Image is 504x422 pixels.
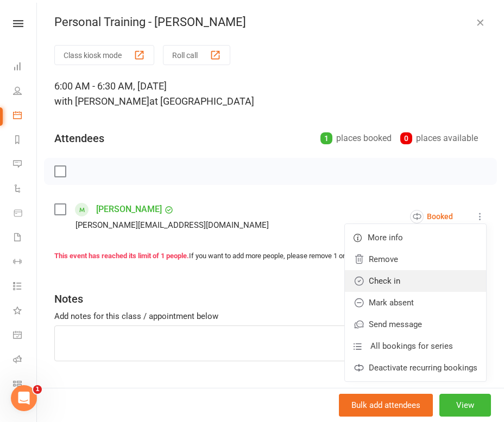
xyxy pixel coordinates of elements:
button: Class kiosk mode [54,45,154,65]
a: Calendar [13,104,37,129]
div: [PERSON_NAME][EMAIL_ADDRESS][DOMAIN_NAME] [75,218,269,232]
a: People [13,80,37,104]
div: Booked [410,210,453,223]
span: with [PERSON_NAME] [54,95,149,107]
span: More info [368,231,403,244]
iframe: Intercom live chat [11,385,37,411]
div: 6:00 AM - 6:30 AM, [DATE] [54,79,487,109]
a: Product Sales [13,202,37,226]
a: General attendance kiosk mode [13,324,37,348]
a: Reports [13,129,37,153]
span: 1 [33,385,42,394]
button: Roll call [163,45,230,65]
a: All bookings for series [345,335,486,357]
a: Deactivate recurring bookings [345,357,486,379]
a: Roll call kiosk mode [13,348,37,373]
a: Class kiosk mode [13,373,37,397]
div: places booked [320,131,392,146]
span: at [GEOGRAPHIC_DATA] [149,95,254,107]
a: Check in [345,270,486,292]
div: If you want to add more people, please remove 1 or more attendees. [54,251,487,262]
div: Notes [54,291,83,306]
span: All bookings for series [370,340,453,353]
div: places available [400,131,478,146]
a: Mark absent [345,292,486,314]
div: Personal Training - [PERSON_NAME] [37,15,504,29]
button: View [439,394,491,417]
a: What's New [13,299,37,324]
strong: This event has reached its limit of 1 people. [54,252,189,260]
a: Dashboard [13,55,37,80]
a: Remove [345,248,486,270]
a: [PERSON_NAME] [96,201,162,218]
div: Add notes for this class / appointment below [54,310,487,323]
a: More info [345,227,486,248]
a: Send message [345,314,486,335]
div: 0 [400,132,412,144]
button: Bulk add attendees [339,394,433,417]
div: 1 [320,132,332,144]
div: Attendees [54,131,104,146]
